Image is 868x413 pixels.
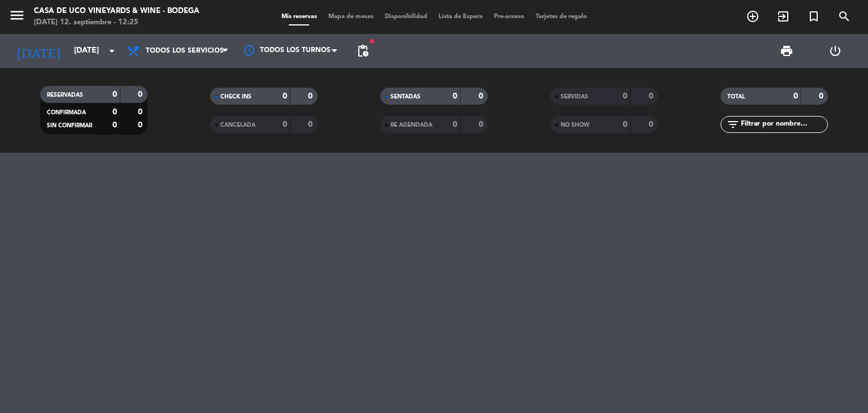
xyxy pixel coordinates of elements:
[283,121,287,128] strong: 0
[530,14,593,20] span: Tarjetas de regalo
[283,92,287,100] strong: 0
[479,121,485,128] strong: 0
[112,91,117,98] strong: 0
[47,123,92,128] span: SIN CONFIRMAR
[433,14,488,20] span: Lista de Espera
[34,6,199,17] div: Casa de Uco Vineyards & Wine - Bodega
[379,14,433,20] span: Disponibilidad
[220,94,251,100] span: CHECK INS
[453,92,457,100] strong: 0
[819,92,826,100] strong: 0
[105,44,119,58] i: arrow_drop_down
[47,110,86,115] span: CONFIRMADA
[811,34,860,68] div: LOG OUT
[146,47,224,55] span: Todos los servicios
[8,38,68,63] i: [DATE]
[793,92,798,100] strong: 0
[726,118,740,131] i: filter_list
[138,121,145,129] strong: 0
[740,118,827,131] input: Filtrar por nombre...
[112,108,117,116] strong: 0
[479,92,485,100] strong: 0
[623,121,627,128] strong: 0
[561,94,588,100] span: SERVIDAS
[649,121,656,128] strong: 0
[837,10,851,23] i: search
[453,121,457,128] strong: 0
[34,17,199,28] div: [DATE] 12. septiembre - 12:25
[746,10,759,23] i: add_circle_outline
[780,44,793,58] span: print
[776,10,790,23] i: exit_to_app
[8,7,25,28] button: menu
[8,7,25,24] i: menu
[561,122,589,128] span: NO SHOW
[623,92,627,100] strong: 0
[138,91,145,98] strong: 0
[488,14,530,20] span: Pre-acceso
[220,122,255,128] span: CANCELADA
[828,44,842,58] i: power_settings_new
[649,92,656,100] strong: 0
[807,10,821,23] i: turned_in_not
[390,122,432,128] span: RE AGENDADA
[356,44,370,58] span: pending_actions
[112,121,117,129] strong: 0
[138,108,145,116] strong: 0
[368,38,375,45] span: fiber_manual_record
[308,92,315,100] strong: 0
[727,94,745,100] span: TOTAL
[323,14,379,20] span: Mapa de mesas
[276,14,323,20] span: Mis reservas
[308,121,315,128] strong: 0
[390,94,420,100] span: SENTADAS
[47,92,83,98] span: RESERVADAS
